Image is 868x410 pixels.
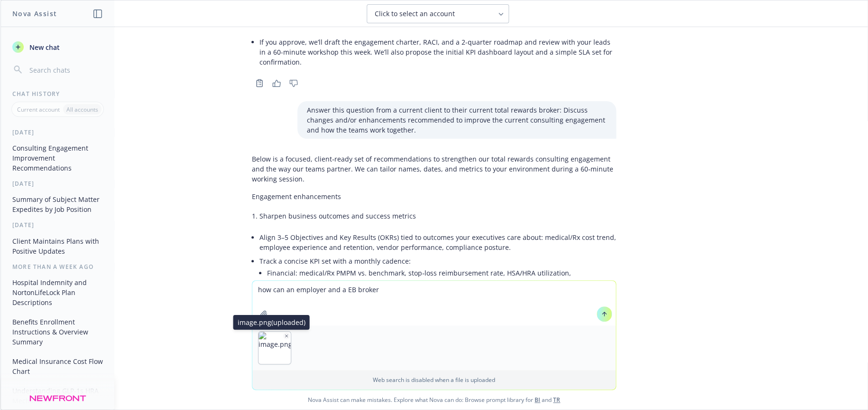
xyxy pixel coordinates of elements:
button: Summary of Subject Matter Expedites by Job Position [9,191,107,217]
button: Benefits Enrollment Instructions & Overview Summary [9,314,107,350]
svg: Copy to clipboard [255,79,264,87]
textarea: how can an employer and a EB broker [252,281,616,325]
p: All accounts [66,105,98,114]
div: More than a week ago [1,263,114,271]
button: New chat [9,38,107,56]
li: Financial: medical/Rx PMPM vs. benchmark, stop‑loss reimbursement rate, HSA/HRA utilization, poin... [267,266,616,290]
a: TR [553,396,560,404]
button: Understanding GLP-1s HRA Mechanism [9,383,107,409]
button: Medical Insurance Cost Flow Chart [9,353,107,379]
span: New chat [28,42,60,52]
div: [DATE] [1,180,114,188]
button: Thumbs down [286,76,301,90]
button: Client Maintains Plans with Positive Updates [9,233,107,259]
p: Current account [17,105,60,114]
li: Track a concise KPI set with a monthly cadence: [259,254,616,319]
img: image.png [259,332,291,364]
li: If you approve, we’ll draft the engagement charter, RACI, and a 2-quarter roadmap and review with... [259,35,616,69]
li: Align 3–5 Objectives and Key Results (OKRs) tied to outcomes your executives care about: medical/... [259,230,616,254]
span: Click to select an account [375,9,455,19]
p: Engagement enhancements [252,191,616,201]
button: Consulting Engagement Improvement Recommendations [9,140,107,176]
button: Click to select an account [367,4,509,23]
p: Web search is disabled when a file is uploaded [258,376,610,384]
button: Hospital Indemnity and NortonLifeLock Plan Descriptions [9,275,107,310]
span: Nova Assist can make mistakes. Explore what Nova can do: Browse prompt library for and [4,390,864,410]
div: Chat History [1,90,114,98]
li: Sharpen business outcomes and success metrics [259,209,616,223]
div: [DATE] [1,128,114,136]
p: Below is a focused, client‑ready set of recommendations to strengthen our total rewards consultin... [252,154,616,184]
input: Search chats [28,63,103,76]
div: [DATE] [1,221,114,229]
a: BI [535,396,540,404]
p: Answer this question from a current client to their current total rewards broker: Discuss changes... [307,105,607,135]
h1: Nova Assist [12,9,57,19]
